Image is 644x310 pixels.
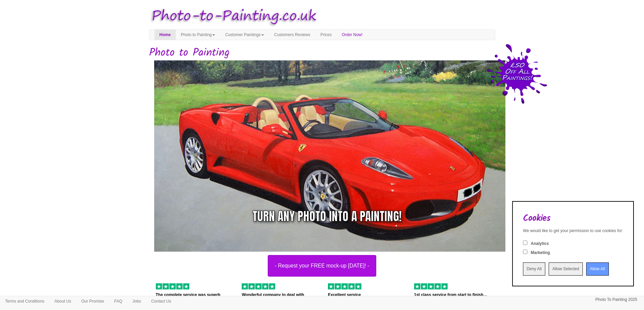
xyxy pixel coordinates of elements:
[595,296,637,303] p: Photo To Painting 2025
[253,208,402,225] div: Turn any photo into a painting!
[76,296,109,306] a: Our Promise
[531,250,550,256] label: Marketing
[549,262,583,276] input: Allow Selected
[156,283,189,289] img: 5 of out 5 stars
[531,241,549,247] label: Analytics
[414,283,448,289] img: 5 of out 5 stars
[268,255,377,277] button: - Request your FREE mock-up [DATE]! -
[337,30,367,40] a: Order Now!
[154,30,176,40] a: Home
[523,228,623,234] div: We would like to get your permission to use cookies for:
[146,3,319,29] img: Photo to Painting
[176,30,220,40] a: Photo to Painting
[523,214,623,223] h2: Cookies
[144,60,500,277] a: - Request your FREE mock-up [DATE]! -
[269,30,315,40] a: Customers Reviews
[523,262,545,276] input: Deny All
[154,60,510,257] img: ferrari.jpg
[109,296,127,306] a: FAQ
[146,296,176,306] a: Contact Us
[127,296,146,306] a: Jobs
[315,30,337,40] a: Prices
[586,262,609,276] input: Allow All
[220,30,269,40] a: Customer Paintings
[328,283,361,289] img: 5 of out 5 stars
[414,291,490,299] p: 1st class service from start to finish…
[149,47,495,59] h1: Photo to Painting
[486,44,547,104] img: 50 pound price drop
[242,283,275,289] img: 5 of out 5 stars
[328,291,404,299] p: Excellent service
[242,291,318,299] p: Wonderful company to deal with
[156,291,232,306] p: The complete service was superb from…
[49,296,76,306] a: About Us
